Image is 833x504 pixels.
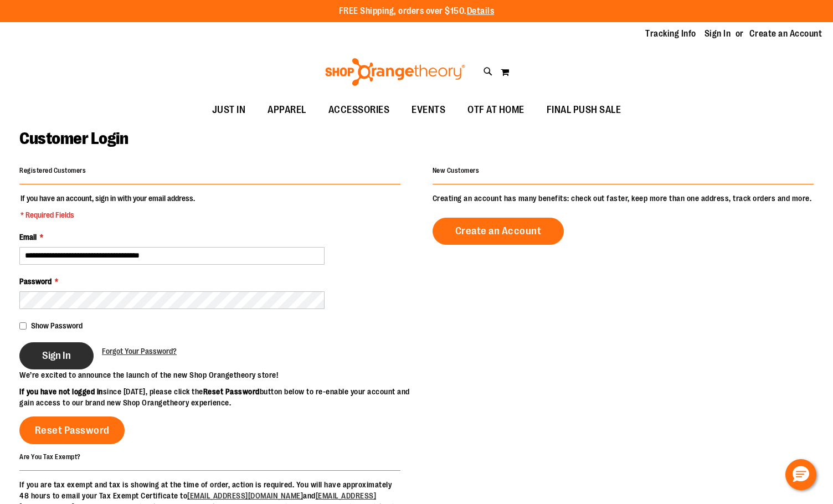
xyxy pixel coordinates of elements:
a: JUST IN [201,97,257,123]
p: FREE Shipping, orders over $150. [339,5,495,18]
span: APPAREL [268,97,306,122]
span: ACCESSORIES [328,97,390,122]
span: Password [19,277,52,286]
a: [EMAIL_ADDRESS][DOMAIN_NAME] [187,491,303,500]
a: Create an Account [433,218,564,245]
span: Show Password [31,321,83,330]
strong: Are You Tax Exempt? [19,452,81,460]
a: Details [467,6,495,16]
a: Create an Account [749,28,822,40]
p: Creating an account has many benefits: check out faster, keep more than one address, track orders... [433,193,814,204]
a: APPAREL [256,97,317,123]
span: Email [19,233,37,241]
strong: New Customers [433,167,480,174]
a: EVENTS [400,97,456,123]
a: Tracking Info [645,28,696,40]
p: We’re excited to announce the launch of the new Shop Orangetheory store! [19,369,416,380]
span: Customer Login [19,129,128,148]
a: OTF AT HOME [456,97,536,123]
a: ACCESSORIES [317,97,401,123]
button: Sign In [19,342,94,369]
a: Forgot Your Password? [102,346,177,357]
strong: If you have not logged in [19,387,103,396]
img: Shop Orangetheory [323,58,467,86]
span: Reset Password [35,424,110,436]
strong: Registered Customers [19,167,86,174]
p: since [DATE], please click the button below to re-enable your account and gain access to our bran... [19,386,416,408]
span: JUST IN [212,97,246,122]
button: Hello, have a question? Let’s chat. [785,459,816,490]
a: Sign In [705,28,731,40]
span: OTF AT HOME [467,97,525,122]
a: Reset Password [19,416,125,444]
span: Sign In [42,349,71,362]
span: FINAL PUSH SALE [547,97,621,122]
span: EVENTS [412,97,445,122]
span: Forgot Your Password? [102,347,177,356]
a: FINAL PUSH SALE [536,97,633,123]
legend: If you have an account, sign in with your email address. [19,193,196,220]
span: Create an Account [455,225,542,237]
strong: Reset Password [203,387,260,396]
span: * Required Fields [20,209,195,220]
